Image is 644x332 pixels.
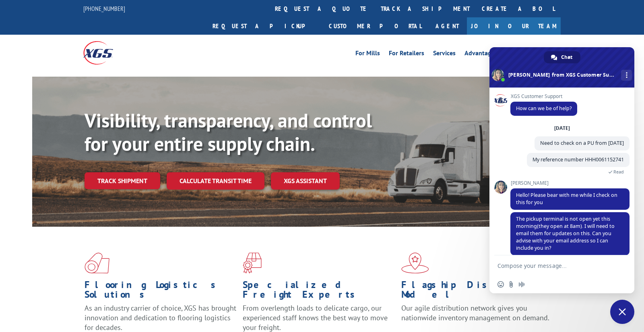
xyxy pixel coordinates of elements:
[467,17,561,35] a: Join Our Team
[540,140,624,146] span: Need to check on a PU from [DATE]
[544,51,580,63] div: Chat
[427,17,467,35] a: Agent
[85,280,237,303] h1: Flooring Logistics Solutions
[510,180,630,186] span: [PERSON_NAME]
[497,281,504,288] span: Insert an emoji
[464,50,497,59] a: Advantages
[561,51,572,63] span: Chat
[85,108,372,156] b: Visibility, transparency, and control for your entire supply chain.
[518,281,525,288] span: Audio message
[516,215,615,251] span: The pickup terminal is not open yet this morning(they open at 8am). I will need to email them for...
[243,280,395,303] h1: Specialized Freight Experts
[167,172,264,190] a: Calculate transit time
[613,169,624,175] span: Read
[85,253,109,274] img: xgs-icon-total-supply-chain-intelligence-red
[508,281,514,288] span: Send a file
[355,50,380,59] a: For Mills
[323,17,427,35] a: Customer Portal
[83,4,125,13] a: [PHONE_NUMBER]
[516,192,617,206] span: Hello! Please bear with me while I check on this for you
[533,156,624,163] span: My reference number HHH0061152741
[401,280,553,303] h1: Flagship Distribution Model
[85,303,236,332] span: As an industry carrier of choice, XGS has brought innovation and dedication to flooring logistics...
[516,105,572,112] span: How can we be of help?
[389,50,424,59] a: For Retailers
[510,94,577,99] span: XGS Customer Support
[85,172,160,189] a: Track shipment
[401,253,429,274] img: xgs-icon-flagship-distribution-model-red
[206,17,323,35] a: Request a pickup
[621,70,632,81] div: More channels
[243,253,262,274] img: xgs-icon-focused-on-flooring-red
[554,126,570,131] div: [DATE]
[401,303,549,322] span: Our agile distribution network gives you nationwide inventory management on demand.
[433,50,456,59] a: Services
[271,172,340,190] a: XGS ASSISTANT
[610,300,634,324] div: Close chat
[497,262,609,269] textarea: Compose your message...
